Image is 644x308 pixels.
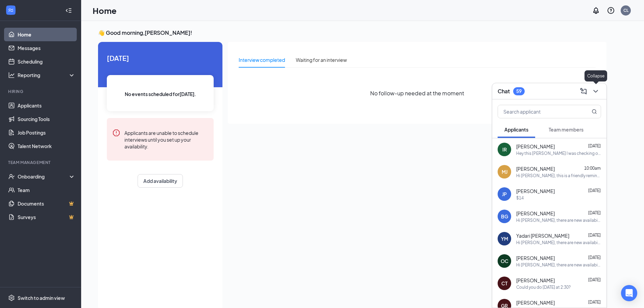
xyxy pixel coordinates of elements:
[516,165,555,172] span: [PERSON_NAME]
[296,56,347,64] div: Waiting for an interview
[588,188,601,193] span: [DATE]
[498,105,578,118] input: Search applicant
[8,294,15,301] svg: Settings
[112,129,120,137] svg: Error
[592,87,600,95] svg: ChevronDown
[501,213,508,220] div: BG
[592,6,600,15] svg: Notifications
[502,191,507,197] div: JP
[502,168,507,175] div: MJ
[370,89,464,97] span: No follow-up needed at the moment
[516,210,555,217] span: [PERSON_NAME]
[621,285,637,301] div: Open Intercom Messenger
[579,87,588,95] svg: ComposeMessage
[516,217,601,223] div: Hi [PERSON_NAME], there are new availabilities for an interview. This is a reminder to schedule y...
[501,280,507,287] div: CT
[8,160,74,165] div: Team Management
[239,56,285,64] div: Interview completed
[516,277,555,284] span: [PERSON_NAME]
[607,6,615,15] svg: QuestionInfo
[8,72,15,78] svg: Analysis
[588,255,601,260] span: [DATE]
[516,240,601,245] div: Hi [PERSON_NAME], there are new availabilities for an interview. This is a reminder to schedule y...
[549,126,583,133] span: Team members
[18,294,65,301] div: Switch to admin view
[138,174,183,188] button: Add availability
[18,55,75,68] a: Scheduling
[18,72,76,78] div: Reporting
[8,89,74,94] div: Hiring
[18,139,75,153] a: Talent Network
[504,126,528,133] span: Applicants
[18,197,75,210] a: DocumentsCrown
[516,188,555,194] span: [PERSON_NAME]
[588,210,601,215] span: [DATE]
[18,210,75,224] a: SurveysCrown
[8,173,15,180] svg: UserCheck
[98,29,606,37] h3: 👋 Good morning, [PERSON_NAME] !
[516,88,522,94] div: 59
[588,300,601,305] span: [DATE]
[584,166,601,171] span: 10:00am
[501,235,508,242] div: YM
[18,173,70,180] div: Onboarding
[516,262,601,268] div: Hi [PERSON_NAME], there are new availabilities for an interview. This is a reminder to schedule y...
[578,86,589,97] button: ComposeMessage
[516,150,601,156] div: Hey this [PERSON_NAME] I was checking on my interview status
[501,258,508,264] div: OC
[590,86,601,97] button: ChevronDown
[18,183,75,197] a: Team
[516,195,524,201] div: $14
[588,233,601,238] span: [DATE]
[623,7,628,13] div: CL
[65,7,72,14] svg: Collapse
[125,90,196,98] span: No events scheduled for [DATE] .
[516,299,555,306] span: [PERSON_NAME]
[592,109,597,114] svg: MagnifyingGlass
[516,255,555,261] span: [PERSON_NAME]
[585,70,607,81] div: Collapse
[516,173,601,179] div: Hi [PERSON_NAME], this is a friendly reminder. Your interview with [DEMOGRAPHIC_DATA]-fil-A for D...
[516,284,571,290] div: Could you do [DATE] at 2:30?
[107,53,214,63] span: [DATE]
[502,146,507,153] div: IR
[588,143,601,148] span: [DATE]
[516,143,555,150] span: [PERSON_NAME]
[18,28,75,41] a: Home
[18,99,75,112] a: Applicants
[18,126,75,139] a: Job Postings
[588,277,601,282] span: [DATE]
[18,41,75,55] a: Messages
[516,232,569,239] span: Yadari [PERSON_NAME]
[7,7,14,14] svg: WorkstreamLogo
[93,5,117,16] h1: Home
[498,88,510,95] h3: Chat
[18,112,75,126] a: Sourcing Tools
[124,129,208,150] div: Applicants are unable to schedule interviews until you set up your availability.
